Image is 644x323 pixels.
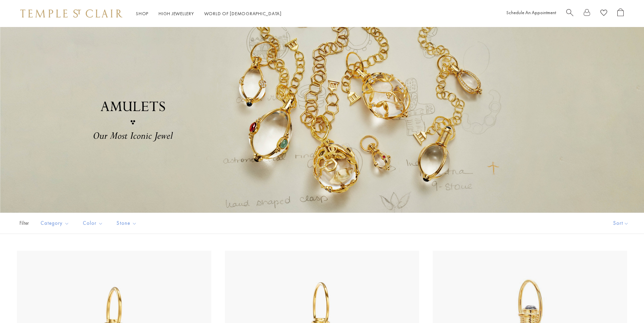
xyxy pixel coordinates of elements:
button: Stone [112,216,142,231]
button: Show sort by [598,213,644,234]
a: World of [DEMOGRAPHIC_DATA]World of [DEMOGRAPHIC_DATA] [204,10,282,17]
a: View Wishlist [600,8,607,19]
span: Color [79,219,108,227]
nav: Main navigation [136,9,282,18]
span: Stone [113,219,142,227]
a: High JewelleryHigh Jewellery [159,10,194,17]
a: ShopShop [136,10,148,17]
a: Open Shopping Bag [617,8,624,19]
span: Category [37,219,74,227]
button: Color [78,216,108,231]
a: Schedule An Appointment [506,9,556,16]
a: Search [566,8,573,19]
img: Temple St. Clair [20,9,122,18]
button: Category [35,216,74,231]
